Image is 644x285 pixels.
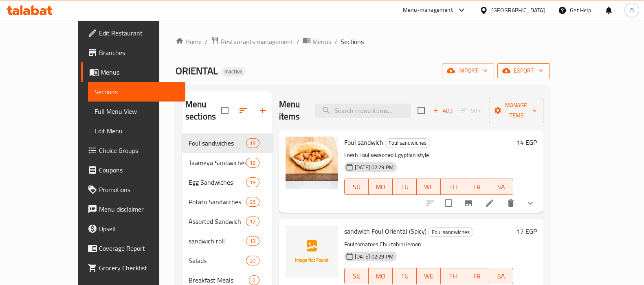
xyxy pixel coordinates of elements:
li: / [297,37,299,46]
button: sort-choices [420,193,440,213]
span: ORIENTAL [176,62,218,80]
div: Inactive [221,67,246,77]
span: sandwich Foul Oriental (Spicy) [344,225,426,237]
span: Coupons [99,165,179,175]
span: 26 [246,198,259,206]
span: SU [348,270,365,282]
a: Edit Restaurant [81,23,185,43]
div: items [246,217,259,226]
div: Foul sandwiches [385,138,430,148]
span: 2 [249,276,259,284]
span: Upsell [99,224,179,234]
span: Menu disclaimer [99,204,179,214]
span: WE [420,270,437,282]
a: Sections [88,82,185,102]
a: Restaurants management [211,36,293,47]
div: items [246,236,259,246]
span: Select to update [440,194,457,212]
span: [DATE] 02:29 PM [352,253,397,261]
button: FR [465,268,489,284]
span: Select all sections [216,102,233,119]
span: Salads [189,256,246,265]
span: D [630,6,633,15]
img: Foul sandwich [286,137,338,189]
div: Salads20 [182,251,273,270]
span: SA [492,270,510,282]
a: Branches [81,43,185,62]
div: Foul sandwiches19 [182,133,273,153]
button: Branch-specific-item [459,193,478,213]
button: MO [369,268,393,284]
span: sandwich roll [189,236,246,246]
span: Breakfast Meals [189,275,249,285]
span: Promotions [99,185,179,194]
span: Edit Restaurant [99,28,179,38]
div: sandwich roll13 [182,231,273,251]
span: 12 [246,218,259,225]
div: Potato Sandwiches [189,197,246,207]
span: Sections [341,37,364,46]
button: Manage items [489,98,543,123]
li: / [334,37,337,46]
span: Add item [430,104,456,117]
h2: Menu sections [185,98,221,123]
span: import [448,66,488,76]
button: show more [521,193,540,213]
a: Edit menu item [485,198,495,208]
span: Select section [413,102,430,119]
a: Grocery Checklist [81,258,185,278]
a: Full Menu View [88,102,185,121]
a: Menu disclaimer [81,199,185,219]
span: Menus [312,37,331,46]
span: Assorted Sandwich [189,217,246,226]
a: Coverage Report [81,239,185,258]
button: MO [369,179,393,195]
img: sandwich Foul Oriental (Spicy) [286,225,338,278]
span: Inactive [221,68,246,75]
span: Restaurants management [221,37,293,46]
div: items [249,275,259,285]
div: Foul sandwiches [428,227,473,237]
span: Choice Groups [99,146,179,155]
span: Foul sandwiches [429,228,473,237]
span: TU [396,270,413,282]
div: items [246,197,259,207]
a: Upsell [81,219,185,239]
button: export [497,63,550,78]
span: Coverage Report [99,243,179,253]
span: MO [372,270,389,282]
span: TH [444,181,462,193]
span: SU [348,181,365,193]
a: Menus [303,36,331,47]
div: Menu-management [403,5,453,15]
span: export [504,66,543,76]
span: Sort sections [233,101,253,120]
span: Sections [95,87,179,97]
button: SA [489,179,513,195]
span: [DATE] 02:29 PM [352,163,397,171]
button: SU [344,179,369,195]
p: Fresh Foul seasoned Egyptian style [344,150,514,160]
button: delete [501,193,521,213]
span: Grocery Checklist [99,263,179,273]
span: Foul sandwiches [385,138,430,148]
button: Add section [253,101,273,120]
button: SA [489,268,513,284]
p: Foul tomatoes Chili tahini lemon [344,239,514,250]
span: 18 [246,159,259,167]
span: WE [420,181,437,193]
span: FR [468,270,486,282]
span: Menus [101,67,179,77]
svg: Show Choices [525,198,535,208]
button: import [442,63,494,78]
div: items [246,256,259,265]
a: Home [176,37,202,46]
span: Edit Menu [95,126,179,136]
h2: Menu items [279,98,306,123]
span: Manage items [495,100,537,121]
div: Potato Sandwiches26 [182,192,273,212]
span: Select section first [456,104,489,117]
a: Menus [81,62,185,82]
